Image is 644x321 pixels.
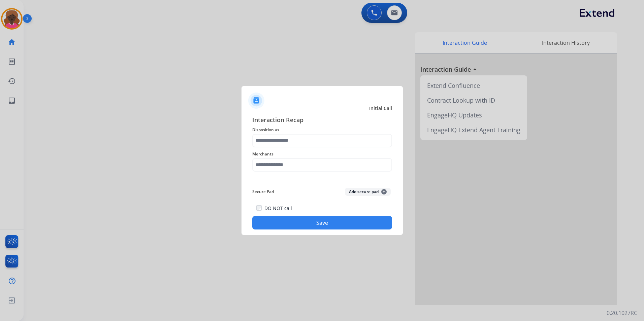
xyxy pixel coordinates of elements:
[381,189,387,194] span: +
[248,93,264,109] img: contactIcon
[252,150,392,158] span: Merchants
[252,188,274,196] span: Secure Pad
[264,205,292,212] label: DO NOT call
[607,309,637,317] p: 0.20.1027RC
[252,115,392,126] span: Interaction Recap
[252,216,392,229] button: Save
[345,188,391,196] button: Add secure pad+
[252,126,392,134] span: Disposition as
[252,180,392,180] img: contact-recap-line.svg
[369,105,392,112] span: Initial Call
